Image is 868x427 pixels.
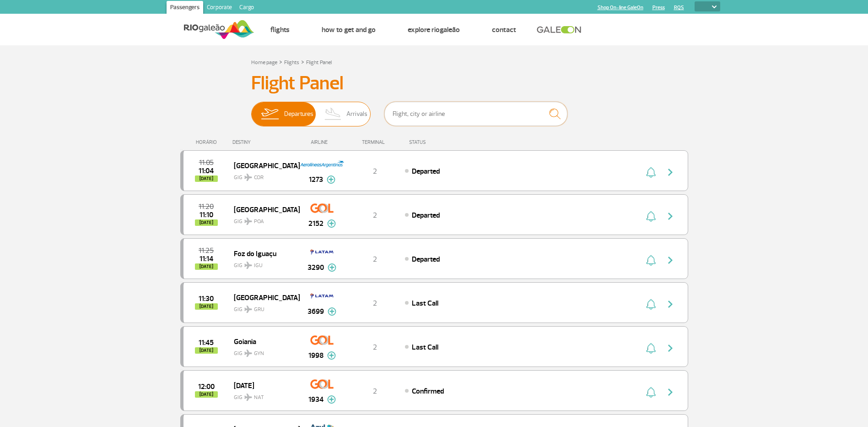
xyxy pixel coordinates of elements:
[327,351,336,360] img: mais-info-painel-voo.svg
[234,257,292,270] span: GIG
[255,102,284,126] img: slider-embarque
[646,343,656,354] img: sino-painel-voo.svg
[308,394,323,405] span: 1934
[279,56,282,67] a: >
[327,395,336,404] img: mais-info-painel-voo.svg
[373,299,377,308] span: 2
[234,379,292,391] span: [DATE]
[412,387,444,396] span: Confirmed
[301,56,304,67] a: >
[254,174,264,182] span: COR
[652,5,665,11] a: Press
[244,394,252,401] img: destiny_airplane.svg
[254,306,264,314] span: GRU
[373,387,377,396] span: 2
[199,247,214,254] span: 2025-09-28 11:25:00
[234,291,292,303] span: [GEOGRAPHIC_DATA]
[320,102,347,126] img: slider-desembarque
[254,262,263,270] span: IGU
[254,218,264,226] span: POA
[674,5,684,11] a: RQS
[244,218,252,225] img: destiny_airplane.svg
[195,347,218,354] span: [DATE]
[492,25,516,34] a: Contact
[412,167,440,176] span: Departed
[254,350,264,358] span: GYN
[646,299,656,310] img: sino-painel-voo.svg
[270,25,290,34] a: Flights
[254,394,264,402] span: NAT
[234,169,292,182] span: GIG
[665,387,676,398] img: seta-direita-painel-voo.svg
[412,299,438,308] span: Last Call
[195,391,218,398] span: [DATE]
[299,139,345,145] div: AIRLINE
[199,296,214,302] span: 2025-09-28 11:30:00
[234,389,292,402] span: GIG
[195,175,218,182] span: [DATE]
[236,1,258,16] a: Cargo
[646,255,656,266] img: sino-painel-voo.svg
[665,167,676,178] img: seta-direita-painel-voo.svg
[284,59,299,66] a: Flights
[373,211,377,220] span: 2
[309,174,323,185] span: 1273
[183,139,233,145] div: HORÁRIO
[244,350,252,357] img: destiny_airplane.svg
[195,263,218,270] span: [DATE]
[251,72,617,95] h3: Flight Panel
[384,102,567,126] input: Flight, city or airline
[234,213,292,226] span: GIG
[665,343,676,354] img: seta-direita-painel-voo.svg
[328,307,336,316] img: mais-info-painel-voo.svg
[199,168,214,174] span: 2025-09-28 11:04:00
[412,343,438,352] span: Last Call
[284,102,313,126] span: Departures
[328,263,336,272] img: mais-info-painel-voo.svg
[646,211,656,222] img: sino-painel-voo.svg
[322,25,376,34] a: How to get and go
[412,211,440,220] span: Departed
[234,247,292,259] span: Foz do Iguaçu
[412,255,440,264] span: Departed
[199,339,214,346] span: 2025-09-28 11:45:00
[199,203,214,210] span: 2025-09-28 11:20:00
[167,1,203,16] a: Passengers
[598,5,643,11] a: Shop On-line GaleOn
[373,255,377,264] span: 2
[234,203,292,215] span: [GEOGRAPHIC_DATA]
[308,218,323,229] span: 2152
[307,306,324,317] span: 3699
[234,335,292,347] span: Goiania
[199,212,213,218] span: 2025-09-28 11:10:00
[244,174,252,181] img: destiny_airplane.svg
[203,1,236,16] a: Corporate
[244,306,252,313] img: destiny_airplane.svg
[665,211,676,222] img: seta-direita-painel-voo.svg
[195,219,218,226] span: [DATE]
[307,262,324,273] span: 3290
[234,301,292,314] span: GIG
[198,383,215,390] span: 2025-09-28 12:00:00
[308,350,323,361] span: 1998
[408,25,460,34] a: Explore RIOgaleão
[404,139,479,145] div: STATUS
[234,345,292,358] span: GIG
[195,303,218,310] span: [DATE]
[373,343,377,352] span: 2
[665,255,676,266] img: seta-direita-painel-voo.svg
[232,139,299,145] div: DESTINY
[234,159,292,171] span: [GEOGRAPHIC_DATA]
[665,299,676,310] img: seta-direita-painel-voo.svg
[199,256,213,262] span: 2025-09-28 11:14:31
[306,59,332,66] a: Flight Panel
[327,175,335,184] img: mais-info-painel-voo.svg
[199,159,214,166] span: 2025-09-28 11:05:00
[373,167,377,176] span: 2
[646,387,656,398] img: sino-painel-voo.svg
[251,59,277,66] a: Home page
[345,139,404,145] div: TERMINAL
[346,102,367,126] span: Arrivals
[327,219,336,228] img: mais-info-painel-voo.svg
[646,167,656,178] img: sino-painel-voo.svg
